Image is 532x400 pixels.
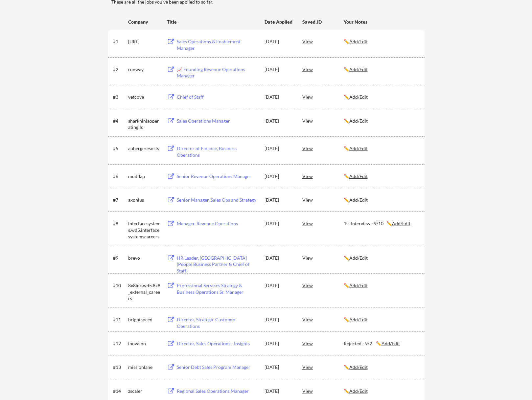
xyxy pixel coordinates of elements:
[344,364,419,370] div: ✏️
[128,316,161,323] div: brightspeed
[128,94,161,100] div: vetcove
[177,145,258,158] div: Director of Finance, Business Operations
[177,118,258,124] div: Sales Operations Manager
[177,255,258,274] div: HR Leader, [GEOGRAPHIC_DATA] (People Business Partner & Chief of Staff)
[113,66,126,73] div: #2
[128,145,161,152] div: aubergeresorts
[177,197,258,203] div: Senior Manager, Sales Ops and Strategy
[349,94,368,100] u: Add/Edit
[265,282,293,289] div: [DATE]
[344,282,419,289] div: ✏️
[349,255,368,261] u: Add/Edit
[265,316,293,323] div: [DATE]
[128,340,161,347] div: inovalon
[302,217,344,229] div: View
[344,255,419,261] div: ✏️
[302,170,344,182] div: View
[177,282,258,295] div: Professional Services Strategy & Business Operations Sr. Manager
[344,66,419,73] div: ✏️
[349,317,368,322] u: Add/Edit
[113,94,126,100] div: #3
[265,66,293,73] div: [DATE]
[113,118,126,124] div: #4
[265,118,293,124] div: [DATE]
[344,340,419,347] div: Rejected - 9/2 ✏️
[265,364,293,370] div: [DATE]
[349,39,368,44] u: Add/Edit
[113,220,126,227] div: #8
[302,91,344,103] div: View
[128,364,161,370] div: missionlane
[265,220,293,227] div: [DATE]
[177,173,258,180] div: Senior Revenue Operations Manager
[265,38,293,45] div: [DATE]
[113,255,126,261] div: #9
[302,35,344,47] div: View
[113,364,126,370] div: #13
[177,66,258,79] div: 📈 Founding Revenue Operations Manager
[265,19,293,25] div: Date Applied
[344,94,419,100] div: ✏️
[167,19,258,25] div: Title
[113,282,126,289] div: #10
[265,255,293,261] div: [DATE]
[344,145,419,152] div: ✏️
[349,173,368,179] u: Add/Edit
[265,145,293,152] div: [DATE]
[302,252,344,264] div: View
[382,341,400,346] u: Add/Edit
[113,38,126,45] div: #1
[128,220,161,240] div: interfacesystems.wd5.interfacesystemscareers
[177,340,258,347] div: Director, Sales Operations - Insights
[349,67,368,72] u: Add/Edit
[128,38,161,45] div: [URL]
[344,118,419,124] div: ✏️
[344,173,419,180] div: ✏️
[265,173,293,180] div: [DATE]
[344,220,419,227] div: 1st Interview - 9/10 ✏️
[344,38,419,45] div: ✏️
[302,115,344,127] div: View
[177,364,258,370] div: Senior Debt Sales Program Manager
[113,316,126,323] div: #11
[349,388,368,394] u: Add/Edit
[265,340,293,347] div: [DATE]
[392,221,410,226] u: Add/Edit
[349,197,368,203] u: Add/Edit
[177,316,258,329] div: Director, Strategic Customer Operations
[302,63,344,75] div: View
[302,361,344,373] div: View
[113,145,126,152] div: #5
[177,388,258,394] div: Regional Sales Operations Manager
[302,385,344,397] div: View
[344,197,419,203] div: ✏️
[344,19,419,25] div: Your Notes
[113,197,126,203] div: #7
[265,197,293,203] div: [DATE]
[113,173,126,180] div: #6
[302,142,344,154] div: View
[344,388,419,394] div: ✏️
[302,313,344,325] div: View
[128,282,161,302] div: 8x8inc.wd5.8x8_external_careers
[302,194,344,206] div: View
[265,388,293,394] div: [DATE]
[177,94,258,100] div: Chief of Staff
[113,340,126,347] div: #12
[349,118,368,124] u: Add/Edit
[128,118,161,130] div: sharkninjaoperatingllc
[128,19,161,25] div: Company
[128,255,161,261] div: brevo
[113,388,126,394] div: #14
[302,337,344,349] div: View
[349,283,368,288] u: Add/Edit
[177,38,258,51] div: Sales Operations & Enablement Manager
[302,16,344,28] div: Saved JD
[302,279,344,291] div: View
[349,364,368,370] u: Add/Edit
[177,220,258,227] div: Manager, Revenue Operations
[344,316,419,323] div: ✏️
[128,66,161,73] div: runway
[128,173,161,180] div: mudflap
[265,94,293,100] div: [DATE]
